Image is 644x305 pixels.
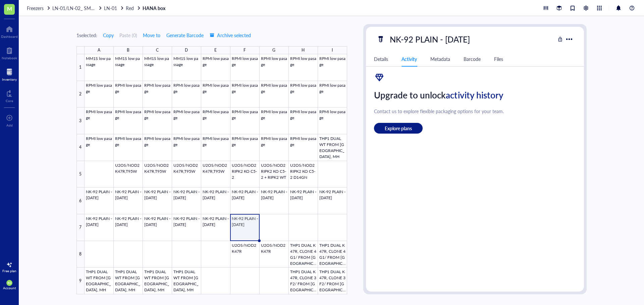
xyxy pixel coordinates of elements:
div: 1 selected: [76,31,97,39]
span: Explore plans [385,125,412,131]
span: LN-01/LN-02_ SMALL/BIG STORAGE ROOM [52,5,147,11]
div: E [214,46,217,55]
button: Explore plans [374,123,423,134]
div: NK-92 PLAIN - [DATE] [387,32,473,46]
a: Notebook [2,45,17,60]
span: Copy [103,32,114,38]
div: Details [374,55,388,63]
span: Generate Barcode [166,32,204,38]
div: Dashboard [1,34,18,39]
div: F [244,46,246,55]
span: Freezers [27,5,44,11]
div: Barcode [464,55,481,63]
span: Move to [143,32,160,38]
button: Paste (0) [119,30,137,41]
div: C [156,46,159,55]
span: activity history [446,89,503,101]
span: NG [8,282,11,284]
div: 1 [76,54,85,81]
div: 7 [76,214,85,241]
button: Copy [103,30,114,41]
div: Core [6,99,13,103]
div: 3 [76,107,85,134]
div: B [127,46,129,55]
div: A [98,46,100,55]
div: Upgrade to unlock [374,88,576,102]
div: 8 [76,241,85,268]
a: LN-01/LN-02_ SMALL/BIG STORAGE ROOM [52,5,103,11]
div: G [272,46,275,55]
span: Archive selected [210,32,251,38]
div: Inventory [2,77,17,81]
a: Explore plans [374,123,576,134]
div: Notebook [2,56,17,60]
a: LN-01Red [104,5,141,11]
a: HANA box [143,5,167,11]
div: Add [6,123,13,127]
div: 9 [76,268,85,294]
a: Dashboard [1,24,18,39]
a: Freezers [27,5,51,11]
div: 5 [76,161,85,188]
button: Generate Barcode [166,30,204,41]
div: Files [494,55,503,63]
div: 6 [76,187,85,214]
span: Red [126,5,134,11]
div: 2 [76,81,85,108]
div: Free plan [2,269,16,273]
div: Contact us to explore flexible packaging options for your team. [374,107,576,115]
button: Move to [143,30,161,41]
div: I [332,46,333,55]
div: Account [3,286,16,290]
div: 4 [76,134,85,161]
a: Inventory [2,67,17,81]
div: H [302,46,305,55]
button: Archive selected [209,30,251,41]
a: Core [6,88,13,103]
div: Activity [401,55,417,63]
span: M [7,4,12,13]
div: D [185,46,188,55]
span: LN-01 [104,5,117,11]
div: Metadata [430,55,450,63]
